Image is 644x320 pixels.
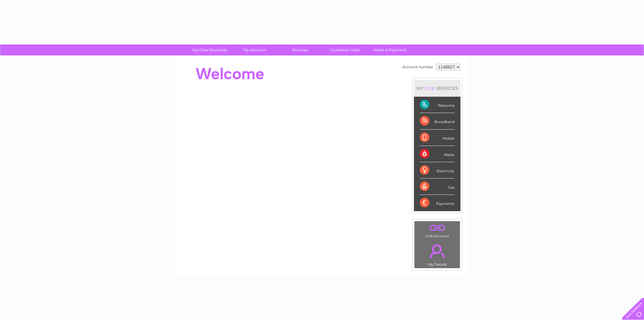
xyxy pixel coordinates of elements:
div: Telecoms [420,97,455,113]
div: Mobile [420,130,455,146]
a: Make A Payment [366,44,415,55]
div: MY SERVICES [414,80,460,97]
a: Services [275,44,324,55]
div: Gas [420,179,455,195]
td: Link Account [414,221,460,240]
div: Water [420,146,455,162]
div: Electricity [420,162,455,179]
td: Account number [401,62,435,72]
div: Broadband [420,113,455,129]
td: My Details [414,239,460,268]
a: . [416,223,458,233]
a: My Account [230,44,279,55]
a: . [416,241,458,262]
div: Payments [420,195,455,211]
a: My Clear Business [185,44,234,55]
a: Customer Help [321,44,369,55]
div: LIVE [423,85,436,91]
